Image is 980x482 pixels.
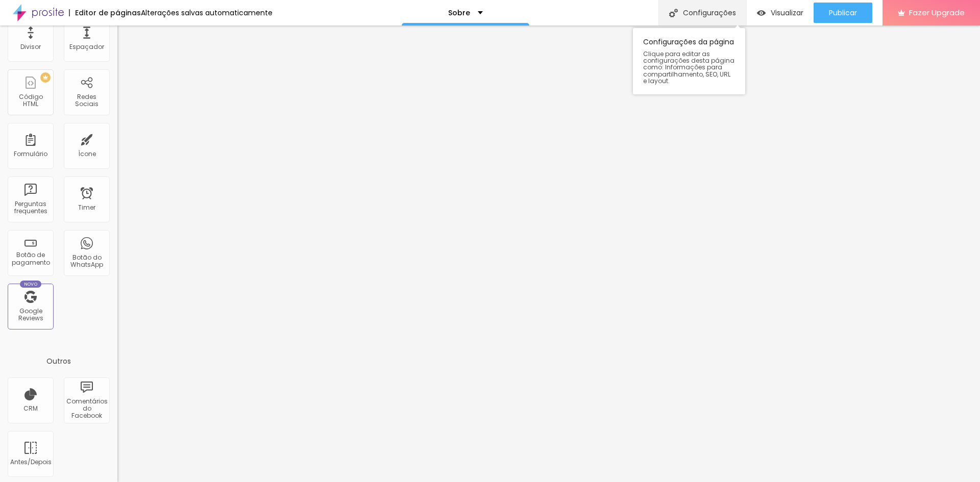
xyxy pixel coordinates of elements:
[757,9,766,17] img: view-1.svg
[669,9,678,17] img: Icone
[14,150,47,158] div: Formulário
[10,308,51,322] div: Google Reviews
[78,150,96,158] div: Ícone
[829,9,857,17] span: Publicar
[909,8,965,17] span: Fazer Upgrade
[643,50,735,84] span: Clique para editar as configurações desta página como: Informações para compartilhamento, SEO, UR...
[69,9,141,16] div: Editor de páginas
[66,93,107,108] div: Redes Sociais
[69,43,104,50] div: Espaçador
[10,459,51,466] div: Antes/Depois
[633,28,745,94] div: Configurações da página
[66,398,107,420] div: Comentários do Facebook
[10,251,51,266] div: Botão de pagamento
[78,204,95,211] div: Timer
[771,9,803,17] span: Visualizar
[814,3,872,23] button: Publicar
[448,9,470,16] p: Sobre
[20,281,42,288] div: Novo
[747,3,814,23] button: Visualizar
[141,9,273,16] div: Alterações salvas automaticamente
[23,405,38,412] div: CRM
[10,200,51,215] div: Perguntas frequentes
[20,43,41,50] div: Divisor
[117,26,980,482] iframe: Editor
[10,93,51,108] div: Código HTML
[66,254,107,269] div: Botão do WhatsApp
